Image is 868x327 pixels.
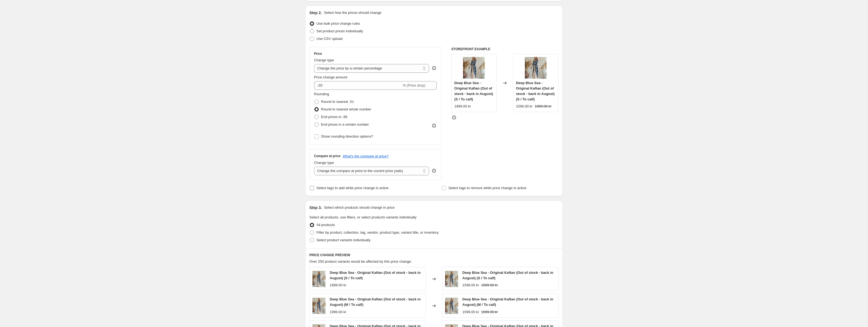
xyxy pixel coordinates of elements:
[481,309,498,315] strike: 1999.00 kr
[321,115,347,119] span: End prices in .99
[462,282,479,288] div: 1599.00 kr
[317,223,335,227] span: All products
[317,21,360,26] span: Use bulk price change rules
[448,186,526,190] span: Select tags to remove while price change is active
[312,298,325,314] img: DeepBlueSea-OriginalKaftan8_80x.png
[321,122,369,126] span: End prices in a certain number
[317,186,389,190] span: Select tags to add while price change is active
[317,230,439,234] span: Filter by product, collection, tag, vendor, product type, variant title, or inventory
[321,134,373,138] span: Show rounding direction options?
[314,161,334,165] span: Change type
[314,81,402,90] input: -15
[535,104,551,109] strike: 1999.00 kr
[451,47,559,51] h6: STOREFRONT EXAMPLE
[462,271,553,280] span: Deep Blue Sea - Original Kaftan (Out of stock - back in August) (S / To calf)
[463,57,485,79] img: DeepBlueSea-OriginalKaftan8_80x.png
[309,205,322,210] h2: Step 3.
[481,282,498,288] strike: 1999.00 kr
[309,253,559,257] h6: PRICE CHANGE PREVIEW
[462,297,553,307] span: Deep Blue Sea - Original Kaftan (Out of stock - back in August) (M / To calf)
[330,297,421,307] span: Deep Blue Sea - Original Kaftan (Out of stock - back in August) (M / To calf)
[454,81,493,101] span: Deep Blue Sea - Original Kaftan (Out of stock - back in August) (S / To calf)
[309,10,322,15] h2: Step 2.
[343,154,389,158] button: What's the compare at price?
[516,81,555,101] span: Deep Blue Sea - Original Kaftan (Out of stock - back in August) (S / To calf)
[431,168,437,173] div: help
[309,215,417,219] span: Select all products, use filters, or select products variants individually
[314,52,322,56] h3: Price
[314,92,329,96] span: Rounding
[309,259,412,263] span: Over 250 product variants would be affected by this price change:
[454,104,471,109] div: 1999.00 kr
[525,57,547,79] img: DeepBlueSea-OriginalKaftan8_80x.png
[445,298,458,314] img: DeepBlueSea-OriginalKaftan8_80x.png
[312,271,325,287] img: DeepBlueSea-OriginalKaftan8_80x.png
[445,271,458,287] img: DeepBlueSea-OriginalKaftan8_80x.png
[321,107,371,111] span: Round to nearest whole number
[324,205,394,210] p: Select which products should change in price
[330,282,346,288] div: 1999.00 kr
[317,29,363,33] span: Set product prices individually
[330,309,346,315] div: 1999.00 kr
[314,154,341,158] h3: Compare at price
[314,58,334,62] span: Change type
[317,238,371,242] span: Select product variants individually
[330,271,421,280] span: Deep Blue Sea - Original Kaftan (Out of stock - back in August) (S / To calf)
[431,65,437,71] div: help
[321,100,354,104] span: Round to nearest .01
[516,104,532,109] div: 1599.00 kr
[462,309,479,315] div: 1599.00 kr
[314,75,347,79] span: Price change amount
[324,10,381,15] p: Select how the prices should change
[403,83,425,87] span: % (Price drop)
[317,37,343,41] span: Use CSV upload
